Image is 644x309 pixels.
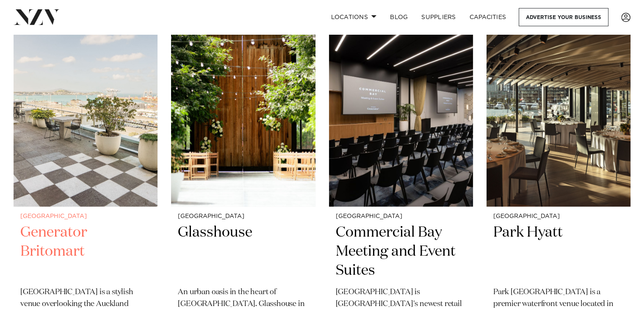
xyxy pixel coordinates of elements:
a: Capacities [463,8,513,26]
small: [GEOGRAPHIC_DATA] [493,213,624,220]
a: Advertise your business [519,8,608,26]
h2: Park Hyatt [493,223,624,280]
h2: Commercial Bay Meeting and Event Suites [336,223,466,280]
small: [GEOGRAPHIC_DATA] [178,213,308,220]
a: BLOG [383,8,415,26]
a: SUPPLIERS [415,8,462,26]
small: [GEOGRAPHIC_DATA] [336,213,466,220]
h2: Generator Britomart [20,223,151,280]
small: [GEOGRAPHIC_DATA] [20,213,151,220]
a: Locations [324,8,383,26]
h2: Glasshouse [178,223,308,280]
img: nzv-logo.png [14,9,60,25]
